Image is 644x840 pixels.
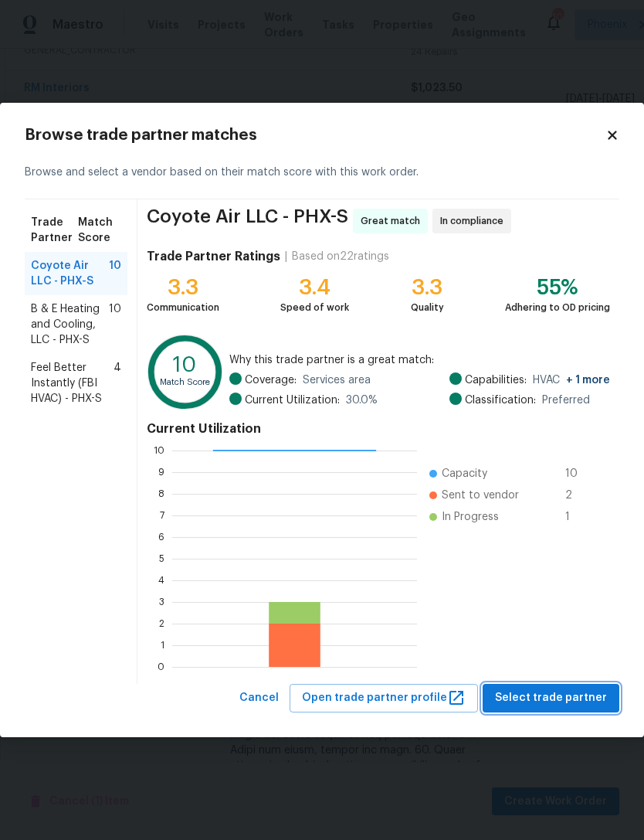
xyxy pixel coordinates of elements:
text: 9 [158,468,164,477]
span: In compliance [440,213,510,229]
span: Select trade partner [495,689,607,708]
text: 10 [154,446,164,455]
text: 5 [159,554,164,563]
h4: Current Utilization [147,421,610,437]
span: Coyote Air LLC - PHX-S [31,258,109,289]
span: Capabilities: [465,372,527,388]
button: Select trade partner [483,684,619,712]
div: Quality [411,300,444,315]
button: Open trade partner profile [290,684,478,712]
span: Preferred [542,393,590,408]
span: Sent to vendor [442,488,519,503]
text: 4 [158,576,164,585]
div: Browse and select a vendor based on their match score with this work order. [25,146,619,199]
h4: Trade Partner Ratings [147,249,280,264]
h2: Browse trade partner matches [25,128,605,143]
div: 3.3 [411,280,444,295]
div: 3.4 [280,280,349,295]
div: Based on 22 ratings [292,249,389,264]
div: 3.3 [147,280,219,295]
span: HVAC [533,372,610,388]
text: 7 [160,511,164,520]
text: 8 [158,489,164,498]
span: Great match [361,213,426,229]
span: Open trade partner profile [302,689,466,708]
span: B & E Heating and Cooling, LLC - PHX-S [31,301,109,348]
span: 10 [565,466,590,481]
span: 4 [114,360,121,406]
button: Cancel [233,684,285,712]
span: 1 [565,509,590,525]
span: Why this trade partner is a great match: [229,352,610,368]
text: Match Score [160,378,210,386]
span: Classification: [465,393,536,408]
span: Current Utilization: [245,393,340,408]
div: Adhering to OD pricing [505,300,610,315]
text: 2 [159,619,164,628]
span: Match Score [78,215,121,246]
span: Coyote Air LLC - PHX-S [147,209,348,233]
text: 3 [159,597,164,607]
span: Capacity [442,466,487,481]
span: 10 [109,258,121,289]
span: Cancel [239,689,279,708]
text: 0 [158,662,164,672]
span: 10 [109,301,121,348]
div: 55% [505,280,610,295]
span: 30.0 % [346,393,378,408]
span: + 1 more [566,375,610,386]
span: Feel Better Instantly (FBI HVAC) - PHX-S [31,360,114,406]
text: 1 [161,641,164,650]
span: Services area [303,372,371,388]
div: | [280,249,292,264]
text: 10 [173,355,196,376]
span: In Progress [442,509,499,525]
div: Communication [147,300,219,315]
span: Trade Partner [31,215,78,246]
span: 2 [565,488,590,503]
text: 6 [158,532,164,542]
div: Speed of work [280,300,349,315]
span: Coverage: [245,372,297,388]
